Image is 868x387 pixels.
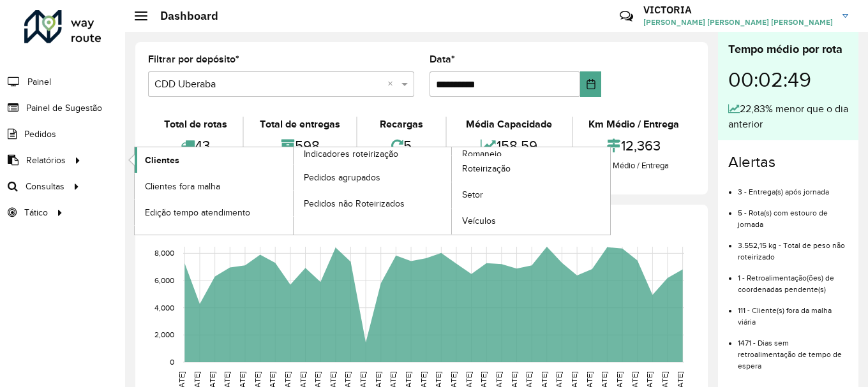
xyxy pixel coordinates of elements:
a: Veículos [452,208,610,234]
span: [PERSON_NAME] [PERSON_NAME] [PERSON_NAME] [643,17,833,28]
div: 00:02:49 [728,58,848,101]
li: 5 - Rota(s) com estouro de jornada [738,198,848,230]
div: 158,59 [450,132,568,159]
div: 598 [247,132,352,159]
button: Choose Date [580,71,601,97]
span: Roteirização [462,162,511,175]
span: Painel [27,75,51,89]
div: Km Médio / Entrega [576,159,692,172]
div: 22,83% menor que o dia anterior [728,101,848,132]
label: Data [430,52,455,67]
h2: Dashboard [147,9,218,23]
li: 1471 - Dias sem retroalimentação de tempo de espera [738,328,848,372]
a: Roteirização [452,156,610,182]
div: Total de entregas [247,117,352,132]
span: Edição tempo atendimento [145,206,250,219]
span: Clientes [145,154,179,167]
span: Clear all [387,77,398,92]
h4: Alertas [728,153,848,172]
div: Total de rotas [151,117,239,132]
span: Relatórios [26,154,66,167]
text: 4,000 [154,303,174,312]
li: 111 - Cliente(s) fora da malha viária [738,295,848,328]
span: Indicadores roteirização [304,147,398,161]
span: Pedidos [24,128,56,141]
div: Média Capacidade [450,117,568,132]
span: Painel de Sugestão [26,101,102,115]
label: Filtrar por depósito [148,52,239,67]
span: Pedidos agrupados [304,171,380,184]
div: 12,363 [576,132,692,159]
h3: VICTORIA [643,4,833,16]
a: Setor [452,182,610,208]
a: Contato Rápido [613,3,640,30]
span: Tático [24,206,48,219]
span: Veículos [462,214,496,228]
a: Pedidos agrupados [294,164,452,190]
span: Pedidos não Roteirizados [304,197,405,210]
a: Indicadores roteirização [135,147,452,235]
text: 0 [170,358,174,366]
text: 8,000 [154,249,174,257]
li: 3.552,15 kg - Total de peso não roteirizado [738,230,848,263]
text: 6,000 [154,276,174,284]
a: Clientes fora malha [135,173,293,199]
li: 3 - Entrega(s) após jornada [738,177,848,198]
div: Recargas [361,117,442,132]
a: Clientes [135,147,293,173]
li: 1 - Retroalimentação(ões) de coordenadas pendente(s) [738,263,848,295]
div: 5 [361,132,442,159]
span: Setor [462,188,483,201]
span: Romaneio [462,147,502,161]
a: Pedidos não Roteirizados [294,191,452,216]
text: 2,000 [154,330,174,339]
div: Tempo médio por rota [728,41,848,58]
span: Consultas [26,180,64,193]
a: Romaneio [294,147,611,235]
div: Km Médio / Entrega [576,117,692,132]
span: Clientes fora malha [145,180,220,193]
div: 43 [151,132,239,159]
a: Edição tempo atendimento [135,200,293,225]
